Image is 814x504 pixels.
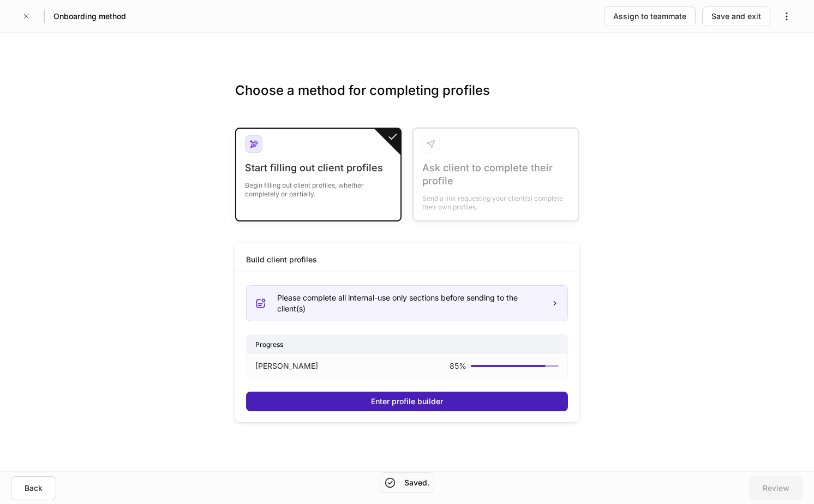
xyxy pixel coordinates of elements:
[245,175,392,199] div: Begin filling out client profiles, whether completely or partially.
[604,7,696,26] button: Assign to teammate
[11,476,56,500] button: Back
[277,292,542,314] div: Please complete all internal-use only sections before sending to the client(s)
[246,254,317,265] div: Build client profiles
[404,477,429,488] h5: Saved.
[255,361,318,371] p: [PERSON_NAME]
[613,11,686,22] div: Assign to teammate
[711,11,761,22] div: Save and exit
[246,392,568,411] button: Enter profile builder
[53,11,126,22] h5: Onboarding method
[371,396,443,407] div: Enter profile builder
[245,161,392,175] div: Start filling out client profiles
[763,483,789,494] div: Review
[702,7,770,26] button: Save and exit
[450,361,466,371] p: 85 %
[247,335,567,354] div: Progress
[25,483,43,494] div: Back
[235,82,579,117] h3: Choose a method for completing profiles
[749,476,803,500] button: Review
